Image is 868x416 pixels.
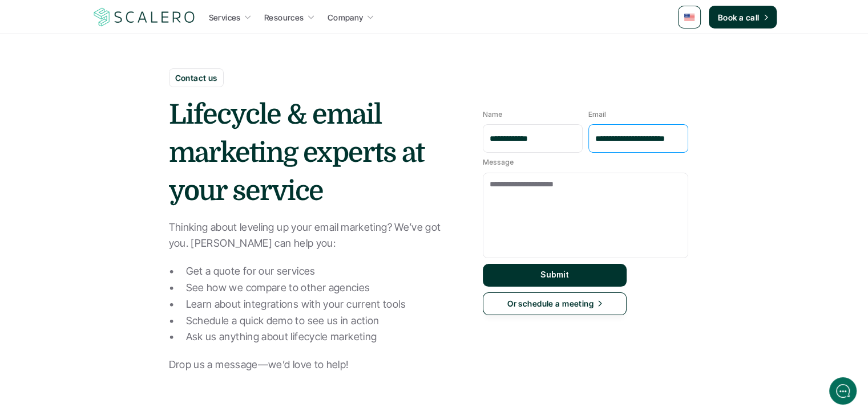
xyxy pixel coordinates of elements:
[18,151,211,174] button: New conversation
[186,296,454,313] p: Learn about integrations with your current tools
[483,158,514,166] p: Message
[175,72,217,84] p: Contact us
[169,96,454,211] h1: Lifecycle & email marketing experts at your service
[483,292,627,315] a: Or schedule a meeting
[186,280,454,296] p: See how we compare to other agencies
[169,357,454,373] p: Drop us a message—we’d love to help!
[483,111,502,119] p: Name
[74,158,137,167] span: New conversation
[483,264,627,287] button: Submit
[92,6,197,28] img: Scalero company logo
[92,7,197,27] a: Scalero company logo
[169,219,454,252] p: Thinking about leveling up your email marketing? We’ve got you. [PERSON_NAME] can help you:
[588,124,688,153] input: Email
[186,313,454,329] p: Schedule a quick demo to see us in action
[829,377,857,405] iframe: gist-messenger-bubble-iframe
[17,55,211,74] h1: Hi! Welcome to [GEOGRAPHIC_DATA].
[507,297,594,309] p: Or schedule a meeting
[709,6,777,28] a: Book a call
[209,11,241,23] p: Services
[588,111,606,119] p: Email
[718,11,760,23] p: Book a call
[95,342,144,350] span: We run on Gist
[186,263,454,280] p: Get a quote for our services
[540,270,569,280] p: Submit
[328,11,364,23] p: Company
[483,173,688,258] textarea: Message
[264,11,304,23] p: Resources
[483,124,583,153] input: Name
[17,76,211,130] h2: Let us know if we can help with lifecycle marketing.
[186,329,454,345] p: Ask us anything about lifecycle marketing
